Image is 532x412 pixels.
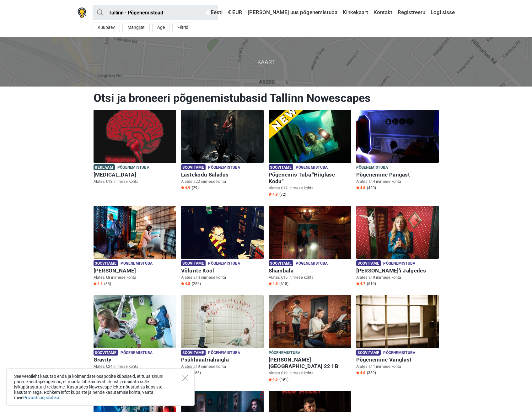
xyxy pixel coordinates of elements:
a: Alice'i Jälgedes Soovitame Põgenemistuba [PERSON_NAME]'i Jälgedes Alates €19 inimese kohta Star4.... [356,206,439,288]
img: Star [181,186,184,189]
h6: Põgenemine Vanglast [356,357,439,363]
span: 4.8 [269,281,278,286]
span: 4.9 [181,185,190,190]
span: 4.6 [356,370,365,375]
span: Põgenemistuba [296,164,328,171]
img: Star [356,186,359,189]
p: Alates €14 inimese kohta [356,179,439,184]
span: Põgenemistuba [117,164,149,171]
img: Sherlock Holmes [94,206,176,259]
button: Close [182,375,188,381]
p: Alates €19 inimese kohta [356,275,439,280]
span: Põgenemistuba [383,260,415,267]
img: Star [269,378,272,381]
div: See veebileht kasutab enda ja kolmandate osapoolte küpsiseid, et tuua sinuni parim kasutajakogemu... [6,368,195,406]
span: 4.9 [269,192,278,197]
h6: Võlurite Kool [181,267,264,274]
img: Põgenemine Pangast [356,110,439,163]
span: Soovitame [94,260,118,266]
button: Age [152,23,170,32]
button: Filtrid [172,23,193,32]
img: Psühhiaatriahaigla [181,295,264,348]
img: Star [94,282,97,285]
a: € EUR [226,7,244,18]
img: Star [269,193,272,196]
img: Alice'i Jälgedes [356,206,439,259]
span: (463) [192,370,201,375]
span: (72) [279,192,286,197]
img: Star [269,282,272,285]
a: Kontakt [372,7,394,18]
a: Baker Street 221 B Põgenemistuba [PERSON_NAME][GEOGRAPHIC_DATA] 221 B Alates €19 inimese kohta St... [269,295,351,383]
a: Paranoia Reklaam Põgenemistuba [MEDICAL_DATA] Alates €13 inimese kohta [94,110,176,186]
p: Alates €14 inimese kohta [181,275,264,280]
a: Psühhiaatriahaigla Soovitame Põgenemistuba Psühhiaatriahaigla Alates €19 inimese kohta Star4.7 (463) [181,295,264,377]
span: (420) [367,185,376,190]
img: Põgenemis Tuba "Hiiglase Kodu" [269,110,351,163]
span: Põgenemistuba [296,260,328,267]
span: (491) [279,377,288,382]
p: Alates €19 inimese kohta [269,370,351,376]
input: proovi “Tallinn” [93,5,218,20]
h1: Otsi ja broneeri põgenemistubasid Tallinn Nowescapes [94,91,439,105]
span: 4.8 [181,281,190,286]
a: Logi sisse [429,7,455,18]
h6: Shambala [269,267,351,274]
span: Põgenemistuba [208,350,240,357]
a: Kinkekaart [341,7,370,18]
span: (519) [367,281,376,286]
button: Mängijat [122,23,150,32]
img: Shambala [269,206,351,259]
a: Privaatsuspoliitikat [23,395,61,400]
p: Alates €11 inimese kohta [356,364,439,369]
span: Soovitame [356,260,381,266]
h6: Põgenemis Tuba "Hiiglase Kodu" [269,172,351,185]
img: Nowescape logo [78,8,86,18]
span: 4.6 [269,377,278,382]
img: Põgenemine Vanglast [356,295,439,348]
a: Eesti [205,7,224,18]
img: Star [356,371,359,374]
p: Alates €17 inimese kohta [269,185,351,191]
span: Põgenemistuba [269,350,301,357]
span: Soovitame [181,260,206,266]
span: Soovitame [181,350,206,356]
h6: [PERSON_NAME][GEOGRAPHIC_DATA] 221 B [269,357,351,370]
a: Põgenemine Vanglast Soovitame Põgenemistuba Põgenemine Vanglast Alates €11 inimese kohta Star4.6 ... [356,295,439,377]
h6: Lastekodu Saladus [181,172,264,178]
span: (256) [192,281,201,286]
span: Põgenemistuba [208,260,240,267]
h6: [PERSON_NAME]'i Jälgedes [356,267,439,274]
span: Soovitame [94,350,118,356]
a: Põgenemis Tuba "Hiiglase Kodu" Soovitame Põgenemistuba Põgenemis Tuba "Hiiglase Kodu" Alates €17 ... [269,110,351,198]
a: Registreeru [396,7,427,18]
span: (618) [279,281,288,286]
a: Sherlock Holmes Soovitame Põgenemistuba [PERSON_NAME] Alates €8 inimese kohta Star4.8 (83) [94,206,176,288]
span: Põgenemistuba [208,164,240,171]
span: Soovitame [269,260,293,266]
span: Põgenemistuba [121,260,153,267]
p: Alates €15 inimese kohta [269,275,351,280]
span: (29) [192,185,199,190]
img: Star [356,282,359,285]
span: Soovitame [269,164,293,170]
p: Alates €22 inimese kohta [181,179,264,184]
button: Kuupäev [93,23,120,32]
p: Alates €8 inimese kohta [94,275,176,280]
span: 4.7 [356,281,365,286]
h6: Psühhiaatriahaigla [181,357,264,363]
span: 4.8 [94,281,103,286]
span: Põgenemistuba [383,350,415,357]
span: Põgenemistuba [356,164,388,171]
a: Lastekodu Saladus Soovitame Põgenemistuba Lastekodu Saladus Alates €22 inimese kohta Star4.9 (29) [181,110,264,192]
p: Alates €13 inimese kohta [94,179,176,184]
img: Lastekodu Saladus [181,110,264,163]
a: Shambala Soovitame Põgenemistuba Shambala Alates €15 inimese kohta Star4.8 (618) [269,206,351,288]
a: [PERSON_NAME] uus põgenemistuba [246,7,339,18]
h6: Põgenemine Pangast [356,172,439,178]
p: Alates €24 inimese kohta [94,364,176,369]
a: Põgenemine Pangast Põgenemistuba Põgenemine Pangast Alates €14 inimese kohta Star4.8 (420) [356,110,439,192]
img: Paranoia [94,110,176,163]
img: Eesti [206,10,211,15]
span: Põgenemistuba [121,350,153,357]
